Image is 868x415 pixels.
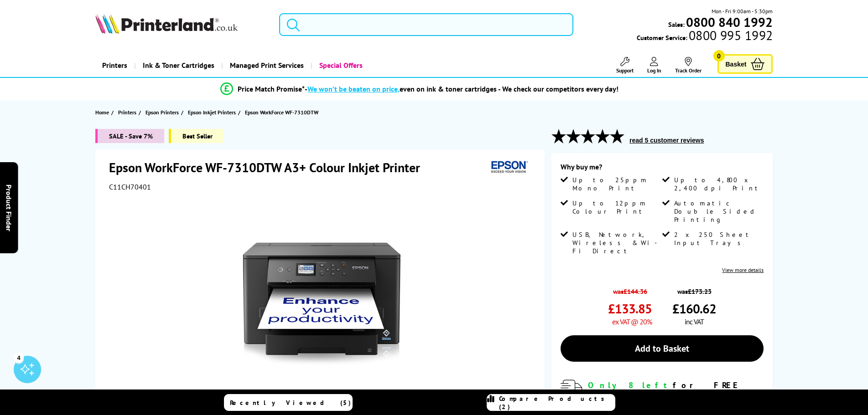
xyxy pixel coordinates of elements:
[722,266,764,273] a: View more details
[238,84,305,93] span: Price Match Promise*
[232,210,411,388] img: Epson WorkForce WF-7310DTW
[616,67,634,74] span: Support
[95,108,111,117] a: Home
[616,57,634,74] a: Support
[674,199,762,224] span: Automatic Double Sided Printing
[712,7,773,15] span: Mon - Fri 9:00am - 5:30pm
[624,287,647,296] strike: £144.36
[672,300,716,317] span: £160.62
[109,182,151,191] span: C11CH70401
[588,380,764,401] div: for FREE Next Day Delivery
[686,14,773,31] b: 0800 840 1992
[118,108,139,117] a: Printers
[561,162,764,176] div: Why buy me?
[685,317,704,326] span: inc VAT
[561,335,764,362] a: Add to Basket
[713,50,725,61] span: 0
[687,31,773,40] span: 0800 995 1992
[74,81,766,97] li: modal_Promise
[608,300,652,317] span: £133.85
[647,57,661,74] a: Log In
[118,108,136,117] span: Printers
[95,14,268,36] a: Printerland Logo
[95,54,134,77] a: Printers
[726,58,747,70] span: Basket
[95,14,238,34] img: Printerland Logo
[675,57,702,74] a: Track Order
[588,380,673,390] span: Only 8 left
[668,20,685,29] span: Sales:
[221,54,311,77] a: Managed Print Services
[188,108,238,117] a: Epson Inkjet Printers
[188,108,236,117] span: Epson Inkjet Printers
[674,176,762,192] span: Up to 4,800 x 2,400 dpi Print
[612,317,652,326] span: ex VAT @ 20%
[688,287,712,296] strike: £173.23
[307,84,400,93] span: We won’t be beaten on price,
[305,84,619,93] div: - even on ink & toner cartridges - We check our competitors every day!
[95,108,109,117] span: Home
[224,394,353,411] a: Recently Viewed (5)
[672,282,716,296] span: was
[143,54,214,77] span: Ink & Toner Cartridges
[637,31,773,42] span: Customer Service:
[245,109,318,116] span: Epson WorkForce WF-7310DTW
[169,129,224,143] span: Best Seller
[14,353,24,363] div: 4
[488,159,530,176] img: Epson
[717,54,773,74] a: Basket 0
[572,199,660,215] span: Up to 12ppm Colour Print
[134,54,221,77] a: Ink & Toner Cartridges
[5,184,14,231] span: Product Finder
[627,136,707,144] button: read 5 customer reviews
[146,108,181,117] a: Epson Printers
[95,129,164,143] span: SALE - Save 7%
[608,282,652,296] span: was
[230,399,351,407] span: Recently Viewed (5)
[499,395,615,411] span: Compare Products (2)
[146,108,179,117] span: Epson Printers
[109,159,429,176] h1: Epson WorkForce WF-7310DTW A3+ Colour Inkjet Printer
[674,231,762,247] span: 2 x 250 Sheet Input Trays
[487,394,615,411] a: Compare Products (2)
[311,54,369,77] a: Special Offers
[572,231,660,255] span: USB, Network, Wireless & Wi-Fi Direct
[572,176,660,192] span: Up to 25ppm Mono Print
[685,18,773,26] a: 0800 840 1992
[647,67,661,74] span: Log In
